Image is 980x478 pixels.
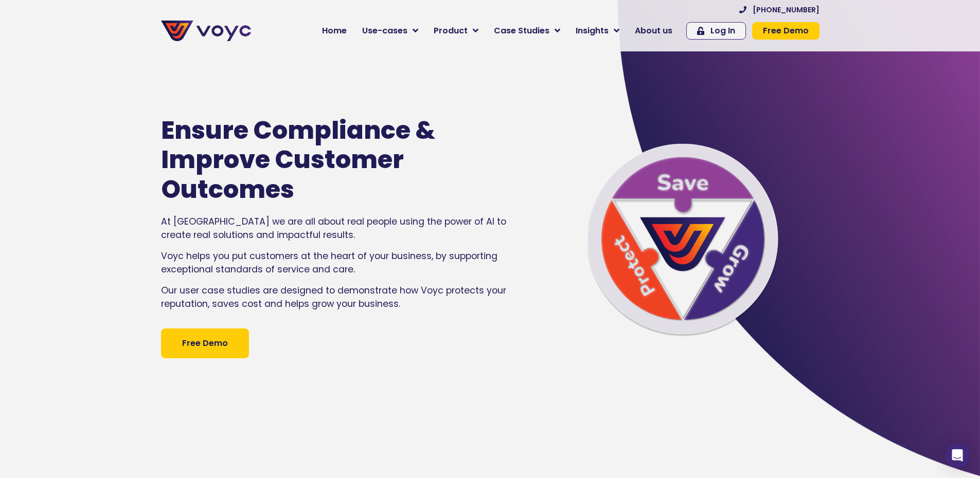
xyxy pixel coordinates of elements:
[161,328,249,358] a: Free Demo
[322,25,347,37] span: Home
[486,21,568,41] a: Case Studies
[576,25,609,37] span: Insights
[494,25,549,37] span: Case Studies
[739,6,819,13] a: [PHONE_NUMBER]
[752,22,819,40] a: Free Demo
[426,21,486,41] a: Product
[627,21,680,41] a: About us
[362,25,407,37] span: Use-cases
[161,21,251,41] img: voyc-full-logo
[161,284,513,311] p: Our user case studies are designed to demonstrate how Voyc protects your reputation, saves cost a...
[161,116,482,205] h1: Ensure Compliance & Improve Customer Outcomes
[354,21,426,41] a: Use-cases
[710,27,735,35] span: Log In
[314,21,354,41] a: Home
[763,27,809,35] span: Free Demo
[568,21,627,41] a: Insights
[161,215,513,242] p: At [GEOGRAPHIC_DATA] we are all about real people using the power of AI to create real solutions ...
[182,337,228,350] span: Free Demo
[161,249,513,277] p: Voyc helps you put customers at the heart of your business, by supporting exceptional standards o...
[635,25,672,37] span: About us
[945,443,970,468] div: Open Intercom Messenger
[753,6,819,13] span: [PHONE_NUMBER]
[434,25,468,37] span: Product
[686,22,746,40] a: Log In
